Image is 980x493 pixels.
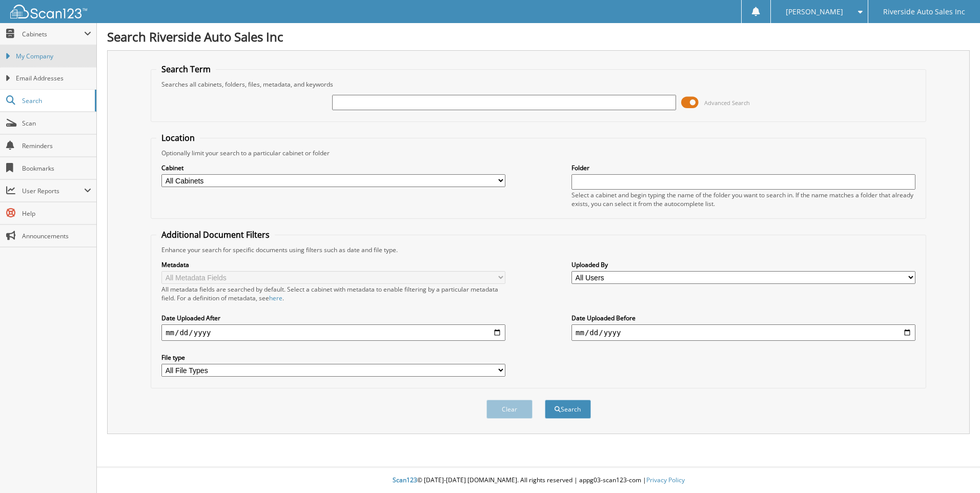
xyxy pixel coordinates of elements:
a: Privacy Policy [646,476,685,484]
span: Announcements [22,232,91,240]
span: Scan123 [393,476,417,484]
legend: Location [156,132,200,143]
label: Metadata [161,260,505,269]
span: Cabinets [22,30,84,38]
div: All metadata fields are searched by default. Select a cabinet with metadata to enable filtering b... [161,285,505,302]
button: Search [545,400,591,419]
h1: Search Riverside Auto Sales Inc [107,28,970,45]
span: Riverside Auto Sales Inc [883,9,965,15]
span: Scan [22,119,91,128]
img: scan123-logo-white.svg [10,5,87,18]
iframe: Chat Widget [929,444,980,493]
div: Enhance your search for specific documents using filters such as date and file type. [156,245,921,254]
a: here [269,294,282,302]
label: Folder [571,163,915,172]
span: Help [22,209,91,218]
label: Date Uploaded After [161,314,505,322]
div: Searches all cabinets, folders, files, metadata, and keywords [156,80,921,89]
label: Date Uploaded Before [571,314,915,322]
label: Cabinet [161,163,505,172]
label: File type [161,353,505,362]
span: Advanced Search [704,99,750,107]
div: © [DATE]-[DATE] [DOMAIN_NAME]. All rights reserved | appg03-scan123-com | [97,468,980,493]
span: Search [22,96,90,105]
span: User Reports [22,187,84,195]
legend: Search Term [156,64,216,75]
span: [PERSON_NAME] [786,9,843,15]
span: Reminders [22,141,91,150]
legend: Additional Document Filters [156,229,275,240]
div: Select a cabinet and begin typing the name of the folder you want to search in. If the name match... [571,191,915,208]
button: Clear [486,400,533,419]
div: Optionally limit your search to a particular cabinet or folder [156,149,921,157]
input: end [571,324,915,341]
input: start [161,324,505,341]
span: Email Addresses [16,74,91,83]
span: Bookmarks [22,164,91,173]
label: Uploaded By [571,260,915,269]
span: My Company [16,52,91,61]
